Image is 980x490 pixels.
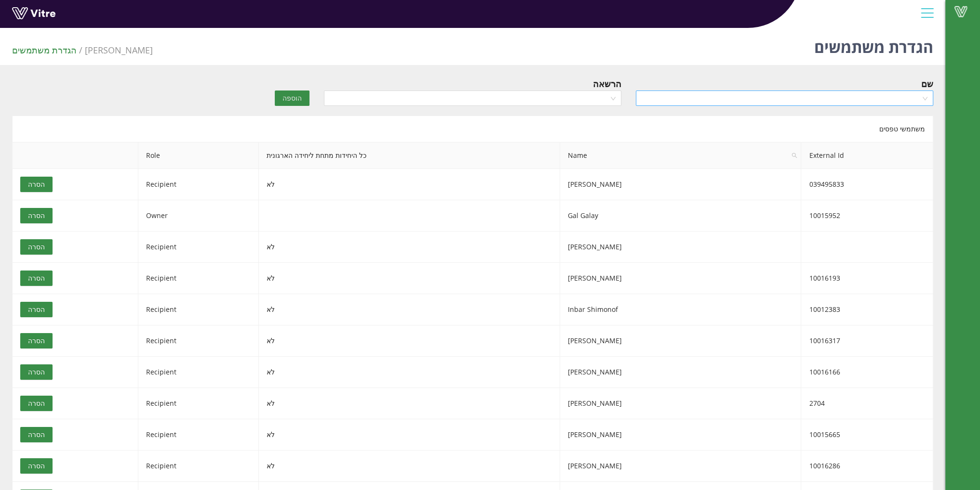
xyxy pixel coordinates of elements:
[788,142,801,168] span: search
[809,305,840,314] span: 10012383
[146,430,176,439] span: Recipient
[28,304,45,315] span: הסרה
[12,116,933,142] div: משתמשי טפסים
[146,273,176,283] span: Recipient
[809,273,840,283] span: 10016193
[28,461,45,471] span: הסרה
[146,211,168,220] span: Owner
[259,357,560,388] td: לא
[20,458,53,474] button: הסרה
[146,242,176,251] span: Recipient
[20,396,53,411] button: הסרה
[146,336,176,345] span: Recipient
[259,232,560,263] td: לא
[85,44,153,56] span: 379
[28,273,45,284] span: הסרה
[146,367,176,376] span: Recipient
[259,419,560,451] td: לא
[560,294,801,325] td: Inbar Shimonof
[560,232,801,263] td: [PERSON_NAME]
[146,461,176,470] span: Recipient
[146,399,176,408] span: Recipient
[560,142,801,168] span: Name
[20,427,53,442] button: הסרה
[146,305,176,314] span: Recipient
[560,263,801,294] td: [PERSON_NAME]
[593,77,621,90] div: הרשאה
[275,90,309,106] button: הוספה
[12,43,85,57] li: הגדרת משתמשים
[809,430,840,439] span: 10015665
[792,153,797,158] span: search
[146,180,176,189] span: Recipient
[259,451,560,482] td: לא
[259,325,560,357] td: לא
[20,364,53,380] button: הסרה
[560,200,801,232] td: Gal Galay
[560,357,801,388] td: [PERSON_NAME]
[814,24,933,65] h1: הגדרת משתמשים
[259,388,560,419] td: לא
[560,325,801,357] td: [PERSON_NAME]
[809,336,840,345] span: 10016317
[20,333,53,348] button: הסרה
[20,177,53,192] button: הסרה
[809,399,824,408] span: 2704
[20,302,53,317] button: הסרה
[28,335,45,346] span: הסרה
[28,398,45,409] span: הסרה
[259,142,560,169] th: כל היחידות מתחת ליחידה הארגונית
[28,179,45,190] span: הסרה
[560,388,801,419] td: [PERSON_NAME]
[560,451,801,482] td: [PERSON_NAME]
[138,142,259,169] th: Role
[259,169,560,200] td: לא
[560,419,801,451] td: [PERSON_NAME]
[809,180,844,189] span: 039495833
[921,77,933,90] div: שם
[809,461,840,470] span: 10016286
[28,242,45,252] span: הסרה
[28,210,45,221] span: הסרה
[560,169,801,200] td: [PERSON_NAME]
[20,271,53,286] button: הסרה
[20,208,53,223] button: הסרה
[28,367,45,377] span: הסרה
[259,263,560,294] td: לא
[809,367,840,376] span: 10016166
[259,294,560,325] td: לא
[809,211,840,220] span: 10015952
[801,142,933,169] th: External Id
[20,239,53,255] button: הסרה
[28,429,45,440] span: הסרה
